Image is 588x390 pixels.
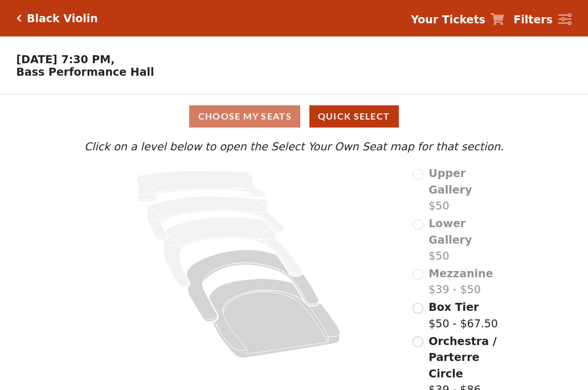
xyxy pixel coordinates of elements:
label: $50 - $67.50 [428,299,498,331]
strong: Your Tickets [411,13,485,26]
label: $50 [428,165,507,214]
button: Quick Select [309,105,399,128]
span: Orchestra / Parterre Circle [428,335,496,380]
strong: Filters [513,13,553,26]
a: Click here to go back to filters [17,14,22,22]
label: $50 [428,215,507,264]
span: Box Tier [428,301,479,313]
path: Upper Gallery - Seats Available: 0 [137,171,267,202]
span: Lower Gallery [428,217,472,246]
h5: Black Violin [27,12,98,25]
a: Filters [513,11,571,28]
path: Lower Gallery - Seats Available: 0 [148,196,285,240]
a: Your Tickets [411,11,504,28]
p: Click on a level below to open the Select Your Own Seat map for that section. [81,138,507,155]
path: Orchestra / Parterre Circle - Seats Available: 689 [209,279,341,358]
label: $39 - $50 [428,265,493,298]
span: Upper Gallery [428,167,472,196]
span: Mezzanine [428,267,493,280]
